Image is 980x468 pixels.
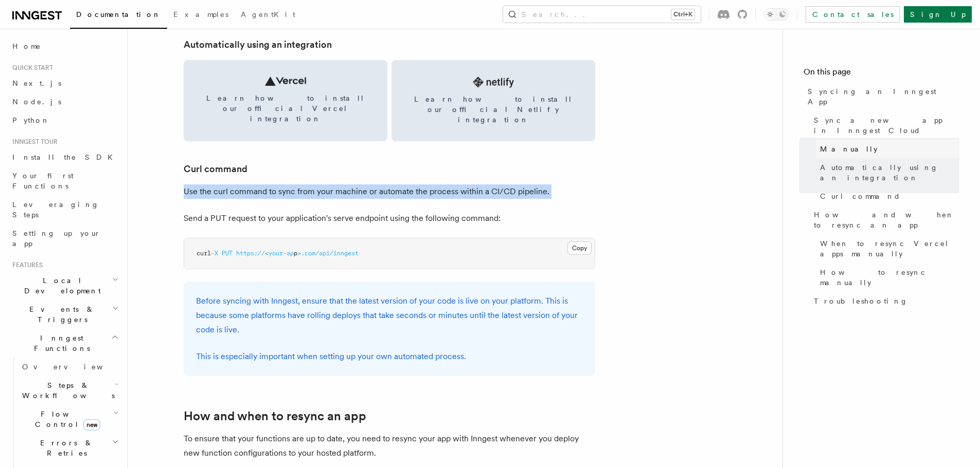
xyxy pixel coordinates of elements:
span: new [83,419,100,430]
span: Leveraging Steps [12,200,99,219]
span: https:// [236,250,265,257]
a: Overview [18,358,121,376]
button: Steps & Workflows [18,376,121,405]
span: Features [8,261,43,269]
button: Flow Controlnew [18,405,121,434]
a: Documentation [70,3,167,29]
a: Install the SDK [8,148,121,166]
span: > [297,250,301,257]
span: Examples [173,10,228,18]
a: Your first Functions [8,166,121,195]
span: Automatically using an integration [820,162,959,183]
span: .com/api/inngest [301,250,359,257]
span: Errors & Retries [18,438,112,458]
p: Before syncing with Inngest, ensure that the latest version of your code is live on your platform... [196,294,583,337]
a: When to resync Vercel apps manually [816,234,959,263]
a: Curl command [816,187,959,205]
a: Next.js [8,74,121,92]
a: Automatically using an integration [816,158,959,187]
button: Events & Triggers [8,300,121,329]
span: Local Development [8,275,112,296]
a: Home [8,37,121,55]
a: Learn how to install our official Netlify integration [391,60,595,141]
h4: On this page [804,66,959,82]
a: AgentKit [235,3,301,28]
button: Search...Ctrl+K [503,6,701,23]
a: Leveraging Steps [8,195,121,224]
span: Documentation [76,10,161,18]
span: -X [211,250,218,257]
span: Sync a new app in Inngest Cloud [814,115,959,136]
a: Sign Up [904,6,972,23]
a: Curl command [184,162,247,176]
p: Use the curl command to sync from your machine or automate the process within a CI/CD pipeline. [184,184,595,199]
button: Errors & Retries [18,434,121,462]
button: Local Development [8,271,121,300]
span: Steps & Workflows [18,380,115,401]
a: Troubleshooting [810,292,959,310]
a: Node.js [8,92,121,111]
span: How and when to resync an app [814,210,959,230]
span: Flow Control [18,409,113,429]
span: Learn how to install our official Netlify integration [404,94,583,125]
a: Manually [816,140,959,158]
button: Copy [567,241,592,255]
span: < [265,250,269,257]
span: PUT [222,250,233,257]
a: Automatically using an integration [184,38,332,52]
span: Troubleshooting [814,296,908,306]
button: Inngest Functions [8,329,121,358]
span: Syncing an Inngest App [808,86,959,107]
span: Curl command [820,191,901,201]
span: your-ap [269,250,294,257]
a: How and when to resync an app [184,409,366,423]
a: How and when to resync an app [810,205,959,234]
kbd: Ctrl+K [671,9,694,20]
span: Inngest Functions [8,333,111,353]
span: Setting up your app [12,229,101,248]
a: Setting up your app [8,224,121,253]
a: How to resync manually [816,263,959,292]
span: Home [12,41,41,51]
a: Python [8,111,121,129]
p: This is especially important when setting up your own automated process. [196,349,583,364]
a: Contact sales [806,6,900,23]
a: Examples [167,3,235,28]
span: Inngest tour [8,138,58,146]
p: To ensure that your functions are up to date, you need to resync your app with Inngest whenever y... [184,432,595,460]
span: When to resync Vercel apps manually [820,238,959,259]
a: Sync a new app in Inngest Cloud [810,111,959,140]
p: Send a PUT request to your application's serve endpoint using the following command: [184,211,595,226]
a: Learn how to install our official Vercel integration [184,60,387,141]
span: Manually [820,144,878,154]
span: Learn how to install our official Vercel integration [196,93,375,124]
span: Next.js [12,79,61,87]
span: Python [12,116,50,124]
button: Toggle dark mode [764,8,789,21]
span: Node.js [12,98,61,106]
span: AgentKit [241,10,295,18]
span: curl [197,250,211,257]
span: Overview [22,363,128,371]
a: Syncing an Inngest App [804,82,959,111]
span: Your first Functions [12,172,74,190]
span: Quick start [8,64,53,72]
span: Events & Triggers [8,304,112,325]
span: p [294,250,297,257]
span: Install the SDK [12,153,119,161]
span: How to resync manually [820,267,959,288]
